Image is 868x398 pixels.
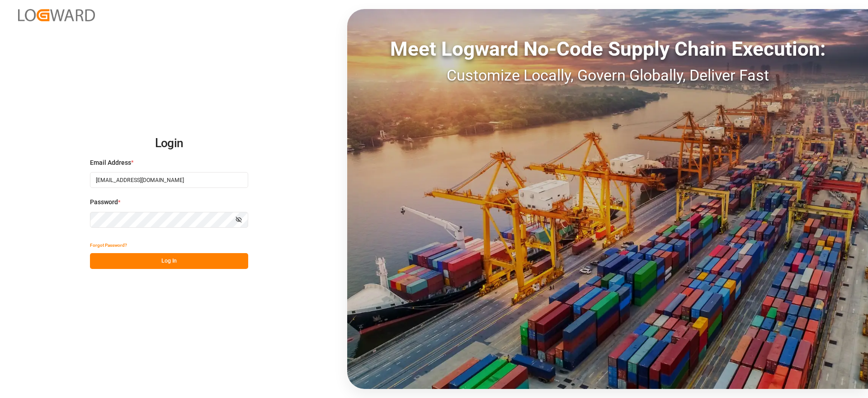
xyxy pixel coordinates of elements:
span: Password [90,197,118,207]
button: Log In [90,253,248,269]
h2: Login [90,129,248,158]
input: Enter your email [90,172,248,188]
span: Email Address [90,158,131,168]
div: Customize Locally, Govern Globally, Deliver Fast [347,64,868,87]
div: Meet Logward No-Code Supply Chain Execution: [347,34,868,64]
button: Forgot Password? [90,237,127,253]
img: Logward_new_orange.png [18,9,95,21]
